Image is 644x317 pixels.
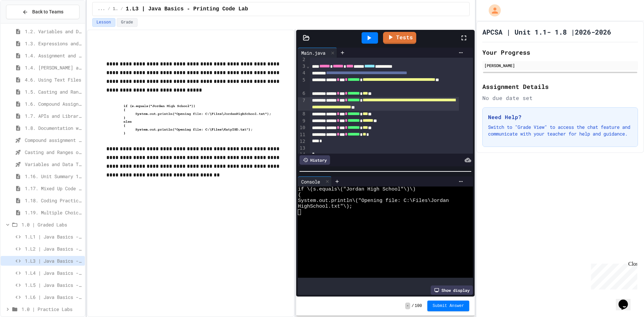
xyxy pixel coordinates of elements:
[25,124,82,131] span: 1.8. Documentation with Comments and Preconditions
[25,245,82,252] span: 1.L2 | Java Basics - Paragraphs Lab
[298,118,306,124] div: 9
[298,198,449,204] span: System.out.println\("Opening file: C:\Files\Jordan
[25,257,82,264] span: 1.L3 | Java Basics - Printing Code Lab
[3,3,46,43] div: Chat with us now!Close
[25,40,82,47] span: 1.3. Expressions and Output [New]
[25,52,82,59] span: 1.4. Assignment and Input
[25,281,82,288] span: 1.L5 | Java Basics - Mixed Number Lab
[298,48,337,58] div: Main.java
[300,155,330,165] div: History
[298,151,306,158] div: 14
[298,97,306,111] div: 7
[405,303,410,309] span: -
[25,294,82,301] span: 1.L6 | Java Basics - Final Calculator Lab
[25,197,82,204] span: 1.18. Coding Practice 1a (1.1-1.6)
[108,6,110,12] span: /
[25,209,82,216] span: 1.19. Multiple Choice Exercises for Unit 1a (1.1-1.6)
[482,27,611,37] h1: APCSA | Unit 1.1- 1.8 |2026-2026
[427,301,470,311] button: Submit Answer
[21,221,82,228] span: 1.0 | Graded Labs
[298,63,306,70] div: 3
[433,303,464,309] span: Submit Answer
[25,269,82,276] span: 1.L4 | Java Basics - Rectangle Lab
[482,3,502,18] div: My Account
[25,137,82,144] span: Compound assignment operators - Quiz
[482,94,638,102] div: No due date set
[32,8,63,15] span: Back to Teams
[616,290,637,310] iframe: chat widget
[298,56,306,63] div: 2
[298,90,306,97] div: 6
[415,303,422,309] span: 100
[6,5,79,19] button: Back to Teams
[298,187,416,192] span: if \(s.equals\("Jordan High School"\)\)
[120,6,123,12] span: /
[383,32,416,44] a: Tests
[25,100,82,107] span: 1.6. Compound Assignment Operators
[298,192,301,198] span: {
[298,124,306,131] div: 10
[298,176,332,187] div: Console
[98,6,105,12] span: ...
[25,185,82,192] span: 1.17. Mixed Up Code Practice 1.1-1.6
[25,149,82,156] span: Casting and Ranges of variables - Quiz
[488,124,632,137] p: Switch to "Grade View" to access the chat feature and communicate with your teacher for help and ...
[25,28,82,35] span: 1.2. Variables and Data Types
[298,49,329,56] div: Main.java
[298,204,352,209] span: HighSchool.txt"\);
[298,138,306,145] div: 12
[25,76,82,83] span: 4.6. Using Text Files
[298,145,306,152] div: 13
[25,112,82,119] span: 1.7. APIs and Libraries
[92,18,115,27] button: Lesson
[126,5,248,13] span: 1.L3 | Java Basics - Printing Code Lab
[113,6,118,12] span: 1.0 | Graded Labs
[482,48,638,57] h2: Your Progress
[298,111,306,117] div: 8
[25,233,82,240] span: 1.L1 | Java Basics - Fish Lab
[25,173,82,180] span: 1.16. Unit Summary 1a (1.1-1.6)
[298,131,306,138] div: 11
[117,18,138,27] button: Grade
[298,70,306,76] div: 4
[21,306,82,313] span: 1.0 | Practice Labs
[25,88,82,95] span: 1.5. Casting and Ranges of Values
[306,63,310,69] span: Fold line
[431,285,473,295] div: Show display
[412,303,414,309] span: /
[298,77,306,91] div: 5
[298,178,323,185] div: Console
[488,113,632,121] h3: Need Help?
[484,62,636,68] div: [PERSON_NAME]
[25,161,82,168] span: Variables and Data Types - Quiz
[25,64,82,71] span: 1.4. [PERSON_NAME] and User Input
[482,82,638,91] h2: Assignment Details
[588,261,637,289] iframe: chat widget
